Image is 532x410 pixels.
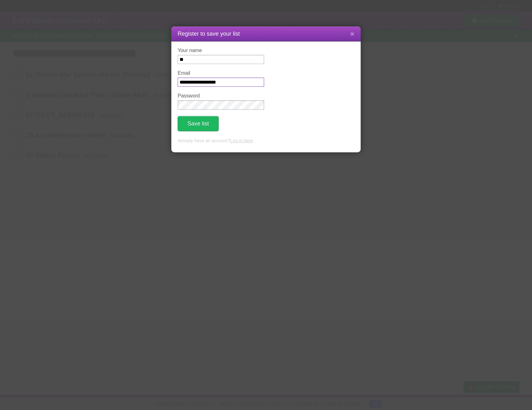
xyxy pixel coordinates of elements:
p: Already have an account? . [178,138,354,144]
a: Log in here [230,138,253,143]
label: Your name [178,48,264,53]
h1: Register to save your list [178,30,354,38]
label: Password [178,93,264,99]
button: Save list [178,116,219,131]
label: Email [178,70,264,76]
